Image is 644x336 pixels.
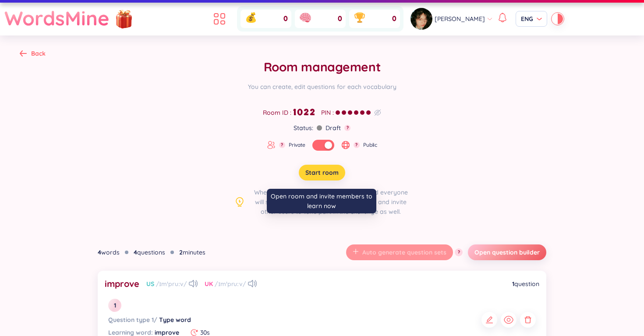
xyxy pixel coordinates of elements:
span: Open question builder [474,248,540,257]
strong: 4 [134,248,137,256]
a: avatar [410,8,435,30]
div: UK [205,279,213,289]
div: : [321,108,381,117]
strong: 1022 [293,106,316,119]
strong: Type word [159,316,191,324]
div: question [512,279,539,289]
div: Open room and invite members to learn now [267,189,376,213]
strong: 1 [512,280,514,288]
span: Draft [326,123,341,133]
span: 0 [392,14,396,24]
strong: 4 [98,248,101,256]
button: Open question builder [468,244,546,260]
span: Question type 1 / [108,316,157,324]
a: WordsMine [4,3,110,34]
img: flashSalesIcon.a7f4f837.png [115,6,133,32]
div: Back [31,49,46,58]
span: PIN [321,108,331,117]
strong: 2 [179,248,183,256]
span: Public [363,141,377,149]
div: 1 [108,299,121,312]
span: [PERSON_NAME] [435,14,485,24]
button: Start room [299,165,345,180]
span: Room ID [263,108,288,117]
div: questions [134,248,165,257]
div: : [263,106,316,119]
span: Start room [305,168,339,177]
span: ENG [521,14,542,23]
button: ? [455,248,463,256]
div: improve [105,278,139,290]
div: /ɪmˈpruːv/ [215,279,246,288]
span: 0 [283,14,288,24]
span: 0 [338,14,342,24]
div: minutes [179,248,205,257]
div: You can create, edit questions for each vocabulary [248,82,396,92]
button: ? [354,142,360,148]
div: words [98,248,120,257]
div: US [146,279,154,289]
button: ? [344,125,350,131]
a: Back [20,50,46,58]
span: Private [289,141,305,149]
span: Status : [294,123,313,133]
span: When you start the room, it will be live and everyone will see it. Then you can see who is joinin... [252,187,410,216]
div: /ɪmˈpruːv/ [156,279,188,288]
img: avatar [410,8,432,30]
button: ? [279,142,285,148]
h2: Room management [264,59,381,75]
